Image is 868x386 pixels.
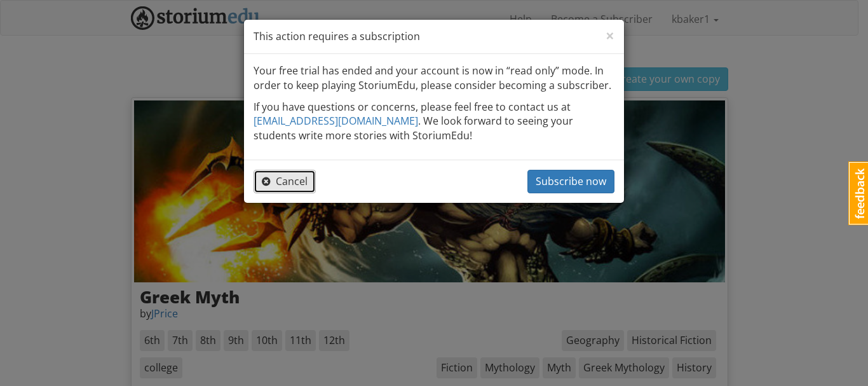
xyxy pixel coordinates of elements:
span: × [606,25,614,46]
a: [EMAIL_ADDRESS][DOMAIN_NAME] [254,114,418,128]
a: Subscribe now [527,170,614,193]
span: Cancel [262,174,308,188]
span: Subscribe now [536,174,606,188]
button: Cancel [254,170,316,193]
div: This action requires a subscription [244,20,624,54]
p: Your free trial has ended and your account is now in “read only” mode. In order to keep playing S... [254,64,614,93]
p: If you have questions or concerns, please feel free to contact us at . We look forward to seeing ... [254,100,614,144]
